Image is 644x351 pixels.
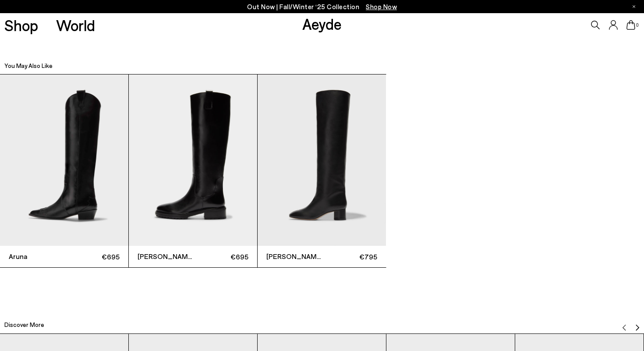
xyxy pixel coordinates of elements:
[621,318,628,331] button: Previous slide
[621,324,628,331] img: svg%3E
[129,74,257,246] img: Henry Knee-High Boots
[64,251,120,262] span: €695
[626,20,635,30] a: 0
[366,3,397,11] span: Navigate to /collections/new-in
[138,251,193,262] span: [PERSON_NAME]
[322,251,378,262] span: €795
[4,18,38,33] a: Shop
[258,74,386,267] a: [PERSON_NAME] €795
[129,74,258,268] div: 2 / 3
[258,74,386,246] img: Willa Leather Over-Knee Boots
[193,251,249,262] span: €695
[9,251,64,262] span: Aruna
[4,61,53,70] h2: You May Also Like
[302,14,342,33] a: Aeyde
[266,251,322,262] span: [PERSON_NAME]
[129,74,257,267] a: [PERSON_NAME] €695
[635,23,640,28] span: 0
[4,320,44,329] h2: Discover More
[634,324,641,331] img: svg%3E
[634,318,641,331] button: Next slide
[258,74,386,268] div: 3 / 3
[56,18,95,33] a: World
[247,1,397,12] p: Out Now | Fall/Winter ‘25 Collection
